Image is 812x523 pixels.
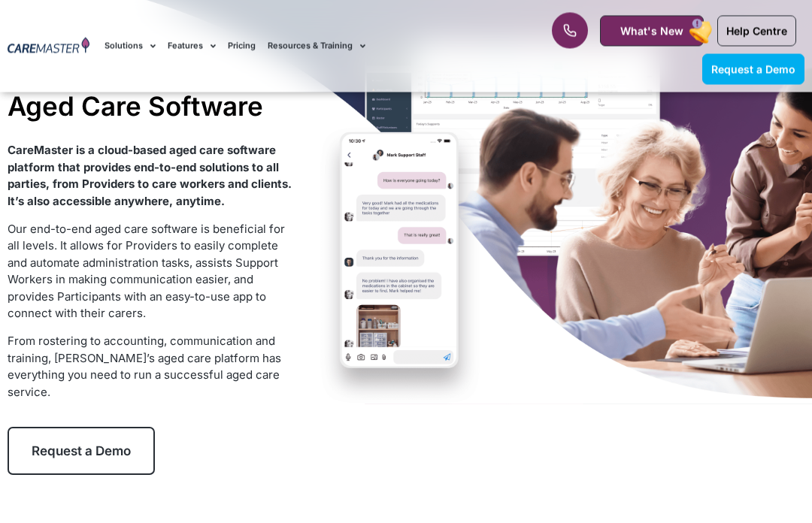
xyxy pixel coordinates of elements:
span: From rostering to accounting, communication and training, [PERSON_NAME]’s aged care platform has ... [8,334,281,400]
span: Our end-to-end aged care software is beneficial for all levels. It allows for Providers to easily... [8,222,285,322]
span: Help Centre [726,25,787,38]
a: Pricing [228,21,256,71]
a: Request a Demo [702,54,804,85]
a: Request a Demo [8,428,155,476]
span: Request a Demo [32,444,131,459]
a: Features [168,21,216,71]
strong: CareMaster is a cloud-based aged care software platform that provides end-to-end solutions to all... [8,144,292,209]
span: What's New [620,25,683,38]
a: What's New [600,16,704,47]
a: Resources & Training [268,21,365,71]
nav: Menu [105,21,517,71]
a: Help Centre [717,16,796,47]
span: Request a Demo [711,63,795,76]
img: CareMaster Logo [8,38,89,56]
h1: Aged Care Software [8,91,293,122]
a: Solutions [105,21,156,71]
